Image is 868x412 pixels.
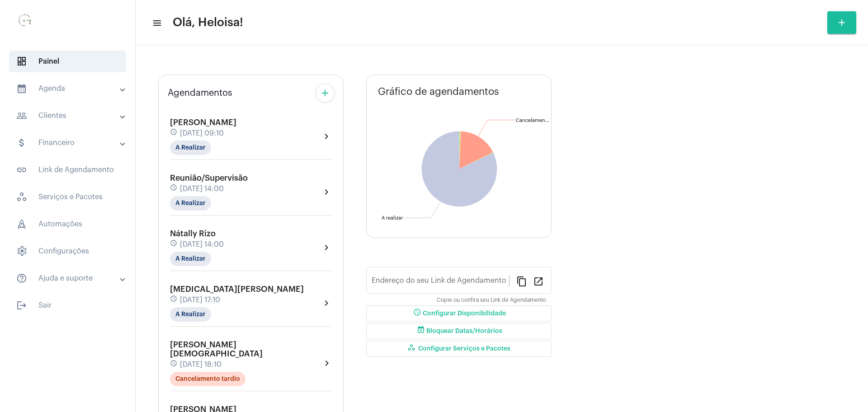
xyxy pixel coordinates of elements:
[7,5,43,41] img: 0d939d3e-dcd2-0964-4adc-7f8e0d1a206f.png
[836,17,847,28] mat-icon: add
[415,328,502,334] span: Bloquear Datas/Horários
[16,273,27,284] mat-icon: sidenav icon
[9,51,126,72] span: Painel
[321,298,332,309] mat-icon: chevron_right
[372,278,509,286] input: Link
[152,18,161,28] mat-icon: sidenav icon
[16,110,121,121] mat-panel-title: Clientes
[321,242,332,253] mat-icon: chevron_right
[170,229,216,238] span: Nátally Rizo
[9,186,126,208] span: Serviços e Pacotes
[180,185,224,193] span: [DATE] 14:00
[16,164,27,175] mat-icon: sidenav icon
[180,240,224,248] span: [DATE] 14:00
[170,307,211,322] mat-chip: A Realizar
[16,192,27,202] span: sidenav icon
[366,305,552,322] button: Configurar Disponibilidade
[16,219,27,229] span: sidenav icon
[378,86,499,97] span: Gráfico de agendamentos
[16,137,27,148] mat-icon: sidenav icon
[382,215,403,220] text: A realizar
[16,273,121,284] mat-panel-title: Ajuda e suporte
[170,295,178,305] mat-icon: schedule
[170,140,211,155] mat-chip: A Realizar
[170,252,211,266] mat-chip: A Realizar
[516,118,549,123] text: Cancelamen...
[412,308,423,319] mat-icon: schedule
[415,326,426,337] mat-icon: event_busy
[170,184,178,194] mat-icon: schedule
[16,246,27,257] span: sidenav icon
[407,346,510,352] span: Configurar Serviços e Pacotes
[5,267,135,289] mat-expansion-panel-header: sidenav iconAjuda e suporte
[180,296,220,304] span: [DATE] 17:10
[412,310,506,317] span: Configurar Disponibilidade
[170,285,304,293] span: [MEDICAL_DATA][PERSON_NAME]
[5,132,135,154] mat-expansion-panel-header: sidenav iconFinanceiro
[170,128,178,138] mat-icon: schedule
[168,88,232,98] span: Agendamentos
[366,323,552,339] button: Bloquear Datas/Horários
[321,131,332,142] mat-icon: chevron_right
[5,78,135,99] mat-expansion-panel-header: sidenav iconAgenda
[173,15,243,30] span: Olá, Heloisa!
[9,159,126,181] span: Link de Agendamento
[9,295,126,316] span: Sair
[5,105,135,126] mat-expansion-panel-header: sidenav iconClientes
[320,88,330,98] mat-icon: add
[16,110,27,121] mat-icon: sidenav icon
[437,297,546,304] mat-hint: Copie ou confira seu Link de Agendamento
[9,213,126,235] span: Automações
[407,343,418,354] mat-icon: workspaces_outlined
[16,83,121,94] mat-panel-title: Agenda
[170,360,178,370] mat-icon: schedule
[180,129,224,137] span: [DATE] 09:10
[16,300,27,311] mat-icon: sidenav icon
[366,341,552,357] button: Configurar Serviços e Pacotes
[9,240,126,262] span: Configurações
[516,276,527,286] mat-icon: content_copy
[170,239,178,249] mat-icon: schedule
[180,360,222,369] span: [DATE] 18:10
[16,83,27,94] mat-icon: sidenav icon
[170,174,248,182] span: Reunião/Supervisão
[170,341,263,358] span: [PERSON_NAME][DEMOGRAPHIC_DATA]
[16,137,121,148] mat-panel-title: Financeiro
[533,276,544,286] mat-icon: open_in_new
[170,118,236,126] span: [PERSON_NAME]
[321,187,332,197] mat-icon: chevron_right
[170,196,211,211] mat-chip: A Realizar
[16,56,27,67] span: sidenav icon
[321,358,332,369] mat-icon: chevron_right
[170,372,245,386] mat-chip: Cancelamento tardio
